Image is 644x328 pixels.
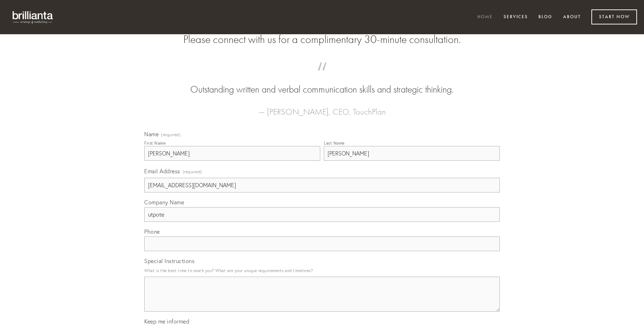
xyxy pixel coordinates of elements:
[144,266,500,275] p: What is the best time to reach you? What are your unique requirements and timelines?
[155,69,489,96] blockquote: Outstanding written and verbal communication skills and strategic thinking.
[559,12,585,23] a: About
[144,140,166,146] div: First Name
[324,140,345,146] div: Last Name
[155,69,489,83] span: “
[7,7,59,27] img: brillianta - research, strategy, marketing
[144,199,184,206] span: Company Name
[144,131,159,138] span: Name
[534,12,557,23] a: Blog
[161,133,181,137] span: (required)
[591,9,637,24] a: Start Now
[144,168,180,175] span: Email Address
[144,318,189,325] span: Keep me informed
[183,167,202,176] span: (required)
[499,12,532,23] a: Services
[144,257,194,264] span: Special Instructions
[144,33,500,46] h2: Please connect with us for a complimentary 30-minute consultation.
[473,12,497,23] a: Home
[144,228,160,235] span: Phone
[155,96,489,119] figcaption: — [PERSON_NAME], CEO, TouchPlan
